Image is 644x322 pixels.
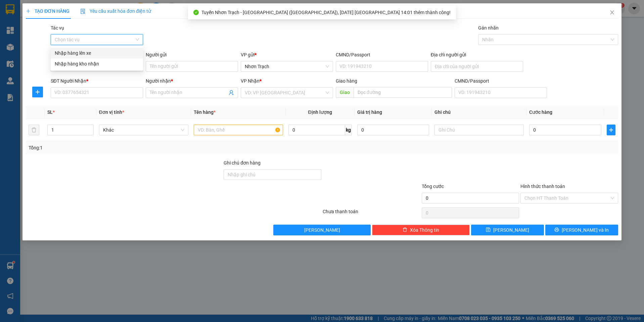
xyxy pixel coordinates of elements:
span: plus [26,9,31,13]
div: Tổng: 1 [29,144,248,151]
span: Tên hàng [194,109,216,115]
input: Dọc đường [354,87,452,98]
span: delete [403,227,407,233]
div: VP gửi [241,51,333,58]
button: [PERSON_NAME] [273,225,371,235]
span: Giao hàng [336,78,357,84]
span: plus [33,89,43,95]
span: plus [607,127,615,133]
span: Đơn vị tính [99,109,124,115]
div: Người gửi [146,51,238,58]
div: CMND/Passport [455,77,547,85]
input: VD: Bàn, Ghế [194,125,283,135]
div: SĐT Người Nhận [51,77,143,85]
button: printer[PERSON_NAME] và In [545,225,618,235]
label: Tác vụ [51,25,64,31]
label: Ghi chú đơn hàng [224,160,261,166]
input: 0 [357,125,429,135]
span: printer [554,227,559,233]
span: SL [47,109,53,115]
button: Close [603,3,622,22]
span: check-circle [193,10,199,15]
span: TẠO ĐƠN HÀNG [26,8,70,14]
label: Hình thức thanh toán [520,184,565,189]
span: Yêu cầu xuất hóa đơn điện tử [80,8,151,14]
span: close [609,10,615,15]
div: Chưa thanh toán [322,208,421,220]
span: [PERSON_NAME] [304,226,340,234]
label: Gán nhãn [478,25,499,31]
span: save [486,227,491,233]
div: Địa chỉ người gửi [431,51,523,58]
button: plus [32,87,43,97]
span: Định lượng [308,109,332,115]
input: Địa chỉ của người gửi [431,61,523,72]
span: user-add [229,90,234,95]
span: Giá trị hàng [357,109,382,115]
span: Giao [336,87,354,98]
div: CMND/Passport [336,51,428,58]
button: deleteXóa Thông tin [372,225,470,235]
span: [PERSON_NAME] và In [562,226,609,234]
input: Ghi Chú [434,125,524,135]
div: Nhập hàng kho nhận [55,60,139,67]
span: [PERSON_NAME] [493,226,529,234]
div: Người nhận [146,77,238,85]
img: icon [80,9,86,14]
div: Nhập hàng lên xe [55,49,139,57]
span: Khác [103,125,184,135]
input: Ghi chú đơn hàng [224,169,321,180]
div: Nhập hàng kho nhận [51,58,143,69]
button: save[PERSON_NAME] [471,225,544,235]
span: Cước hàng [529,109,552,115]
button: delete [29,125,39,135]
span: Xóa Thông tin [410,226,439,234]
span: Nhơn Trạch [245,61,329,72]
button: plus [607,125,615,135]
span: VP Nhận [241,78,260,84]
span: kg [345,125,352,135]
div: Nhập hàng lên xe [51,48,143,58]
span: Tuyến Nhơn Trạch - [GEOGRAPHIC_DATA] ([GEOGRAPHIC_DATA]), [DATE] [GEOGRAPHIC_DATA] 14:01 thêm thà... [201,10,451,15]
span: Tổng cước [422,184,444,189]
th: Ghi chú [432,106,526,119]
